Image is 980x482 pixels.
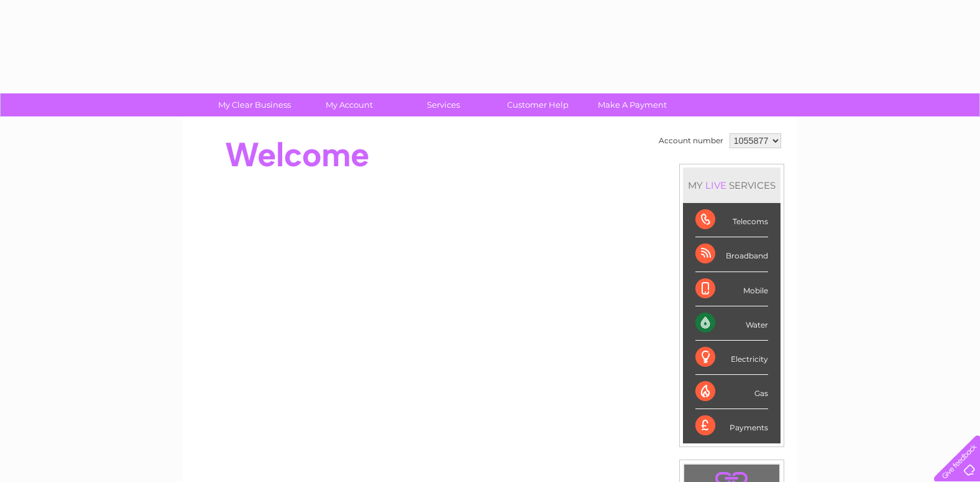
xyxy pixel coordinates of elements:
div: LIVE [703,179,729,191]
div: Electricity [695,341,768,375]
a: My Account [298,93,400,116]
div: MY SERVICES [683,168,781,203]
div: Broadband [695,237,768,272]
div: Mobile [695,272,768,306]
div: Telecoms [695,203,768,237]
div: Water [695,306,768,341]
div: Gas [695,375,768,409]
a: My Clear Business [203,93,306,116]
a: Customer Help [487,93,589,116]
a: Services [392,93,495,116]
div: Payments [695,409,768,443]
a: Make A Payment [581,93,684,116]
td: Account number [656,130,726,151]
